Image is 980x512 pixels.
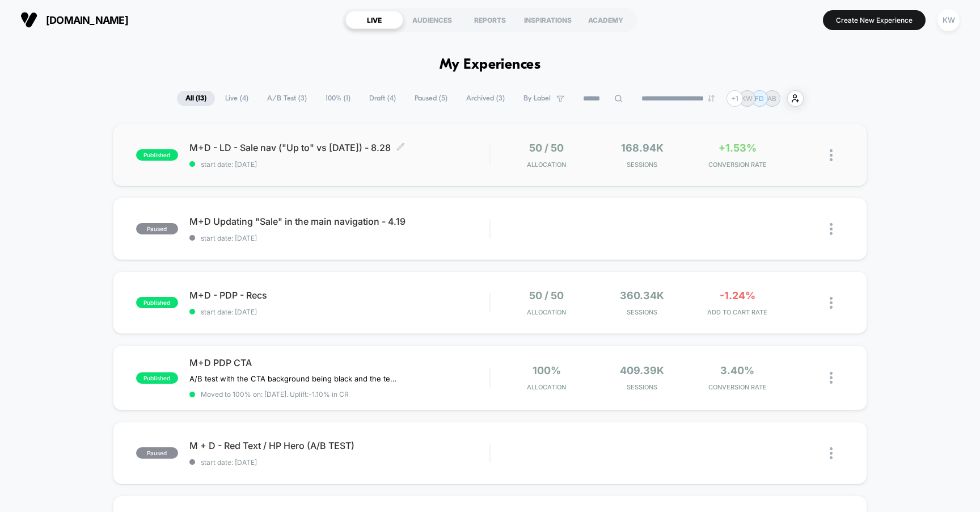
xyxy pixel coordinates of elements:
[317,91,359,106] span: 100% ( 1 )
[458,91,513,106] span: Archived ( 3 )
[741,94,753,103] p: KW
[136,372,178,384] span: published
[597,383,687,391] span: Sessions
[20,11,37,28] img: Visually logo
[830,447,833,459] img: close
[830,223,833,235] img: close
[189,374,400,383] span: A/B test with the CTA background being black and the text + shopping back icon to being white.
[217,91,257,106] span: Live ( 4 )
[189,160,490,169] span: start date: [DATE]
[519,11,577,29] div: INSPIRATIONS
[577,11,635,29] div: ACADEMY
[136,297,178,308] span: published
[189,234,490,242] span: start date: [DATE]
[755,94,764,103] p: FD
[136,447,178,459] span: paused
[523,94,551,103] span: By Label
[177,91,215,106] span: All ( 13 )
[189,458,490,467] span: start date: [DATE]
[189,216,490,227] span: M+D Updating "Sale" in the main navigation - 4.19
[597,161,687,169] span: Sessions
[403,11,461,29] div: AUDIENCES
[461,11,519,29] div: REPORTS
[46,14,128,26] span: [DOMAIN_NAME]
[189,142,490,153] span: M+D - LD - Sale nav ("Up to" vs [DATE]) - 8.28
[529,142,564,154] span: 50 / 50
[201,390,349,398] span: Moved to 100% on: [DATE] . Uplift: -1.10% in CR
[529,289,564,301] span: 50 / 50
[934,9,963,32] button: KW
[937,9,960,31] div: KW
[189,357,490,368] span: M+D PDP CTA
[345,11,403,29] div: LIVE
[720,364,754,376] span: 3.40%
[620,289,664,301] span: 360.34k
[527,383,566,391] span: Allocation
[830,297,833,309] img: close
[189,289,490,301] span: M+D - PDP - Recs
[767,94,776,103] p: AB
[726,90,743,107] div: + 1
[440,57,541,73] h1: My Experiences
[406,91,456,106] span: Paused ( 5 )
[692,383,782,391] span: CONVERSION RATE
[527,161,566,169] span: Allocation
[621,142,664,154] span: 168.94k
[830,149,833,161] img: close
[692,308,782,316] span: ADD TO CART RATE
[17,11,132,29] button: [DOMAIN_NAME]
[136,223,178,234] span: paused
[597,308,687,316] span: Sessions
[692,161,782,169] span: CONVERSION RATE
[823,10,926,30] button: Create New Experience
[719,142,757,154] span: +1.53%
[136,149,178,161] span: published
[527,308,566,316] span: Allocation
[720,289,755,301] span: -1.24%
[361,91,404,106] span: Draft ( 4 )
[189,440,490,451] span: M + D - Red Text / HP Hero (A/B TEST)
[620,364,664,376] span: 409.39k
[189,308,490,316] span: start date: [DATE]
[259,91,315,106] span: A/B Test ( 3 )
[708,95,715,102] img: end
[533,364,561,376] span: 100%
[830,372,833,384] img: close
